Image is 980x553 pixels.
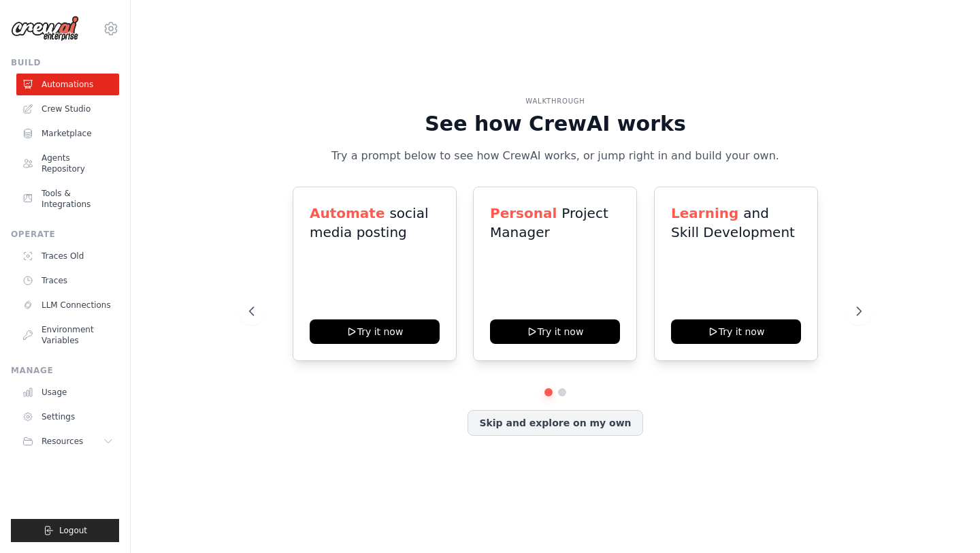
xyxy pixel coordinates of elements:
[11,16,79,42] img: Logo
[16,123,119,144] a: Marketplace
[327,147,784,165] p: Try a prompt below to see how CrewAI works, or jump right in and build your own.
[42,436,83,447] span: Resources
[490,205,608,240] span: Project Manager
[16,147,119,180] a: Agents Repository
[11,519,119,542] button: Logout
[16,74,119,95] a: Automations
[249,112,861,136] h1: See how CrewAI works
[249,96,861,106] div: WALKTHROUGH
[671,319,801,344] button: Try it now
[59,525,87,536] span: Logout
[310,205,385,221] span: Automate
[671,205,738,221] span: Learning
[11,229,119,240] div: Operate
[11,57,119,68] div: Build
[310,319,440,344] button: Try it now
[16,98,119,120] a: Crew Studio
[671,205,795,240] span: and Skill Development
[16,270,119,291] a: Traces
[490,205,557,221] span: Personal
[490,319,620,344] button: Try it now
[16,430,119,452] button: Resources
[468,410,642,436] button: Skip and explore on my own
[16,381,119,403] a: Usage
[16,183,119,215] a: Tools & Integrations
[16,319,119,351] a: Environment Variables
[11,365,119,376] div: Manage
[16,406,119,428] a: Settings
[16,245,119,267] a: Traces Old
[16,294,119,316] a: LLM Connections
[310,205,428,240] span: social media posting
